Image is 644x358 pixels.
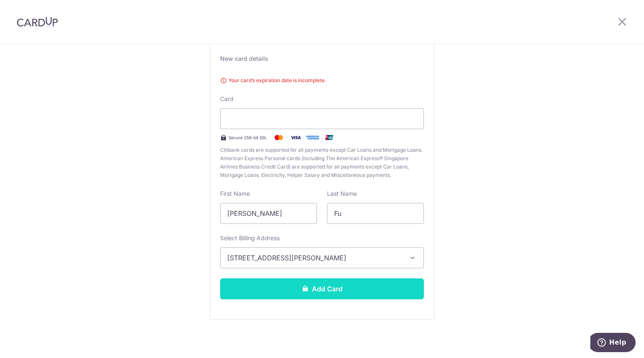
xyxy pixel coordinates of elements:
input: Cardholder Last Name [327,203,424,224]
span: Citibank cards are supported for all payments except Car Loans and Mortgage Loans. American Expre... [220,146,424,179]
span: Your card’s expiration date is incomplete. [220,76,424,85]
label: Last Name [327,189,357,198]
div: New card details [220,54,424,63]
input: Cardholder First Name [220,203,317,224]
img: .alt.amex [304,132,321,143]
img: Mastercard [270,132,287,143]
img: CardUp [17,17,58,27]
label: First Name [220,189,250,198]
iframe: Secure card payment input frame [227,114,417,124]
label: Card [220,95,234,103]
iframe: Opens a widget where you can find more information [590,333,636,354]
button: Add Card [220,278,424,299]
span: Secure 256-bit SSL [229,134,267,141]
button: [STREET_ADDRESS][PERSON_NAME] [220,247,424,268]
span: [STREET_ADDRESS][PERSON_NAME] [227,253,402,263]
img: .alt.unionpay [321,132,338,143]
label: Select Billing Address [220,234,280,242]
img: Visa [287,132,304,143]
